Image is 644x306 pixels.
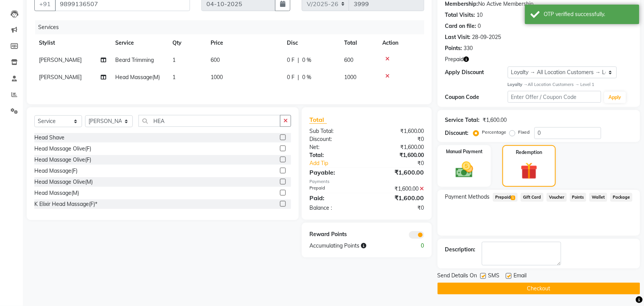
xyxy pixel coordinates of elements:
[367,151,430,159] div: ₹1,600.00
[304,168,367,177] div: Payable:
[445,116,480,124] div: Service Total:
[172,74,175,81] span: 1
[508,81,633,88] div: All Location Customers → Level 1
[206,34,282,52] th: Price
[483,116,507,124] div: ₹1,600.00
[438,283,640,295] button: Checkout
[488,272,500,281] span: SMS
[604,92,626,103] button: Apply
[377,159,430,167] div: ₹0
[34,200,97,208] div: K Elixir Head Massage(F)*
[521,193,544,202] span: Gift Card
[508,91,601,103] input: Enter Offer / Coupon Code
[309,178,424,185] div: Payments
[34,189,79,197] div: Head Massage(M)
[472,33,501,41] div: 28-09-2025
[438,272,477,281] span: Send Details On
[445,93,508,101] div: Coupon Code
[34,34,111,52] th: Stylist
[478,22,481,30] div: 0
[508,82,528,87] strong: Loyalty →
[367,135,430,143] div: ₹0
[34,145,91,153] div: Head Massage Olive(F)
[610,193,633,202] span: Package
[39,57,82,63] span: [PERSON_NAME]
[34,156,91,164] div: Head Massage Olive(F)
[445,246,476,254] div: Description:
[367,204,430,212] div: ₹0
[367,143,430,151] div: ₹1,600.00
[34,167,77,175] div: Head Massage(F)
[445,44,462,52] div: Points:
[511,196,515,200] span: 1
[304,242,398,250] div: Accumulating Points
[445,68,508,76] div: Apply Discount
[304,151,367,159] div: Total:
[516,149,543,156] label: Redemption
[589,193,607,202] span: Wallet
[34,178,93,186] div: Head Massage Olive(M)
[282,34,340,52] th: Disc
[518,129,530,136] label: Fixed
[304,127,367,135] div: Sub Total:
[446,148,483,155] label: Manual Payment
[115,74,160,81] span: Head Massage(M)
[398,242,430,250] div: 0
[168,34,206,52] th: Qty
[287,73,295,81] span: 0 F
[304,193,367,202] div: Paid:
[367,127,430,135] div: ₹1,600.00
[450,160,479,180] img: _cash.svg
[115,57,154,63] span: Beard Trimming
[298,73,299,81] span: |
[477,11,483,19] div: 10
[111,34,168,52] th: Service
[172,57,175,63] span: 1
[340,34,378,52] th: Total
[304,143,367,151] div: Net:
[302,56,311,64] span: 0 %
[298,56,299,64] span: |
[304,185,367,193] div: Prepaid
[544,10,634,18] div: OTP verified successfully.
[445,193,490,201] span: Payment Methods
[344,74,356,81] span: 1000
[464,44,473,52] div: 330
[367,193,430,202] div: ₹1,600.00
[445,11,475,19] div: Total Visits:
[304,230,367,239] div: Reward Points
[309,116,327,124] span: Total
[304,159,377,167] a: Add Tip
[493,193,518,202] span: Prepaid
[39,74,82,81] span: [PERSON_NAME]
[302,73,311,81] span: 0 %
[211,74,223,81] span: 1000
[445,55,464,63] span: Prepaid
[482,129,507,136] label: Percentage
[287,56,295,64] span: 0 F
[304,135,367,143] div: Discount:
[367,168,430,177] div: ₹1,600.00
[34,134,64,142] div: Head Shave
[514,272,527,281] span: Email
[344,57,353,63] span: 600
[445,33,471,41] div: Last Visit:
[378,34,424,52] th: Action
[515,160,543,181] img: _gift.svg
[445,129,469,137] div: Discount:
[445,22,477,30] div: Card on file:
[138,115,280,127] input: Search or Scan
[211,57,220,63] span: 600
[570,193,587,202] span: Points
[35,20,430,34] div: Services
[547,193,567,202] span: Voucher
[304,204,367,212] div: Balance :
[367,185,430,193] div: ₹1,600.00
